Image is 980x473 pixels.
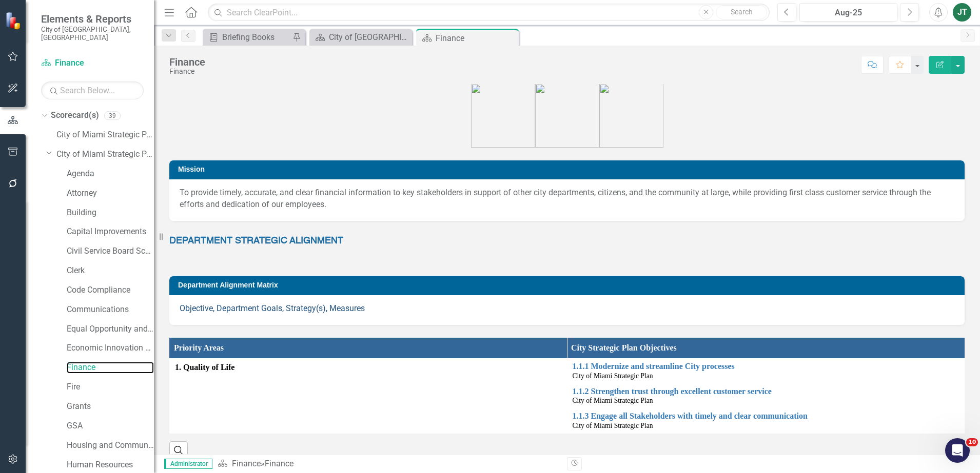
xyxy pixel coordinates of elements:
input: Search ClearPoint... [208,4,770,22]
h3: Mission [178,166,959,173]
a: Communications [67,304,154,316]
img: ClearPoint Strategy [5,11,24,30]
iframe: Intercom live chat [945,438,970,463]
td: Double-Click to Edit [170,359,567,434]
a: Human Resources [67,459,154,471]
a: City of Miami Strategic Plan (NEW) [56,149,154,160]
button: Search [716,5,767,19]
span: City of Miami Strategic Plan [573,397,653,404]
img: city_priorities_res_icon%20grey.png [535,84,599,148]
a: Economic Innovation and Development [67,342,154,354]
button: JT [953,3,971,22]
button: Aug-25 [799,3,897,22]
div: Finance [169,68,205,75]
a: Objective, Department Goals, Strategy(s), Measures [180,303,365,313]
span: City of Miami Strategic Plan [573,372,653,380]
div: City of [GEOGRAPHIC_DATA] [329,31,409,44]
a: 1.1.1 Modernize and streamline City processes [573,362,959,371]
div: » [218,458,559,470]
span: DEPARTMENT STRATEGIC ALIGNMENT [169,236,343,245]
a: Scorecard(s) [51,110,99,121]
a: Finance [232,459,261,468]
a: GSA [67,420,154,432]
h3: Department Alignment Matrix [178,281,959,289]
a: Briefing Books [205,31,290,44]
small: City of [GEOGRAPHIC_DATA], [GEOGRAPHIC_DATA] [41,25,144,42]
a: Finance [67,362,154,374]
a: Civil Service Board Scorecard [67,245,154,257]
a: Fire [67,381,154,393]
a: Building [67,207,154,219]
a: 1.1.2 Strengthen trust through excellent customer service [573,387,959,396]
span: Search [731,8,753,16]
a: Equal Opportunity and Diversity Programs [67,323,154,335]
span: Elements & Reports [41,13,144,25]
a: City of [GEOGRAPHIC_DATA] [312,31,409,44]
a: Capital Improvements [67,226,154,238]
a: Clerk [67,265,154,277]
a: 1.1.3 Engage all Stakeholders with timely and clear communication [573,412,959,421]
a: Finance [41,57,144,69]
img: city_priorities_p2p_icon%20grey.png [599,84,663,148]
div: 39 [104,111,121,120]
input: Search Below... [41,81,144,99]
a: Agenda [67,168,154,180]
span: 1. Quality of Life [175,362,562,374]
span: City of Miami Strategic Plan [573,422,653,429]
a: Code Compliance [67,284,154,296]
a: Housing and Community Development [67,440,154,451]
img: city_priorities_qol_icon.png [471,84,535,148]
span: 10 [966,438,978,446]
p: To provide timely, accurate, and clear financial information to key stakeholders in support of ot... [180,187,954,211]
a: Attorney [67,188,154,199]
a: City of Miami Strategic Plan [56,129,154,141]
div: Finance [169,56,205,68]
span: Administrator [164,459,212,469]
td: Double-Click to Edit Right Click for Context Menu [567,408,965,434]
div: Finance [265,459,293,468]
div: Aug-25 [803,7,894,19]
a: Grants [67,401,154,413]
div: Finance [436,32,516,45]
div: Briefing Books [222,31,290,44]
